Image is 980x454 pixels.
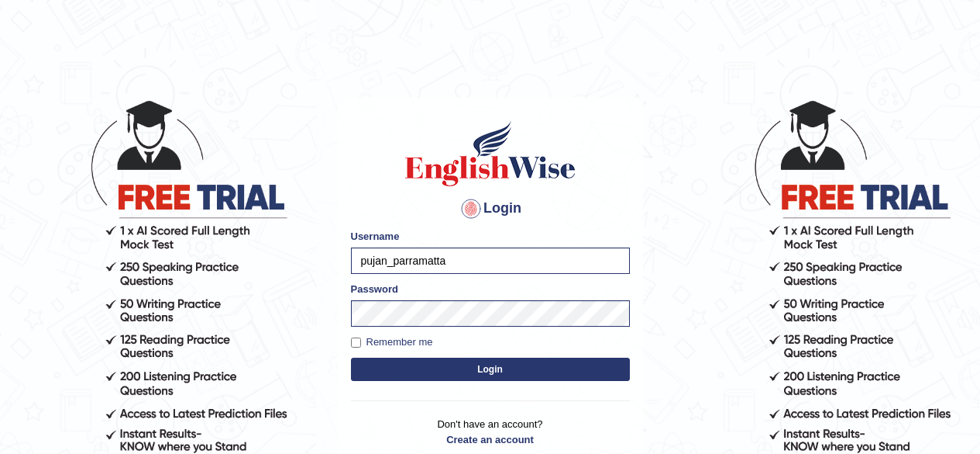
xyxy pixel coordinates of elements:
[351,334,433,350] label: Remember me
[351,229,400,244] label: Username
[351,432,630,447] a: Create an account
[351,358,630,381] button: Login
[351,196,630,221] h4: Login
[351,338,361,348] input: Remember me
[351,282,398,296] label: Password
[402,119,579,189] img: Logo of English Wise sign in for intelligent practice with AI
